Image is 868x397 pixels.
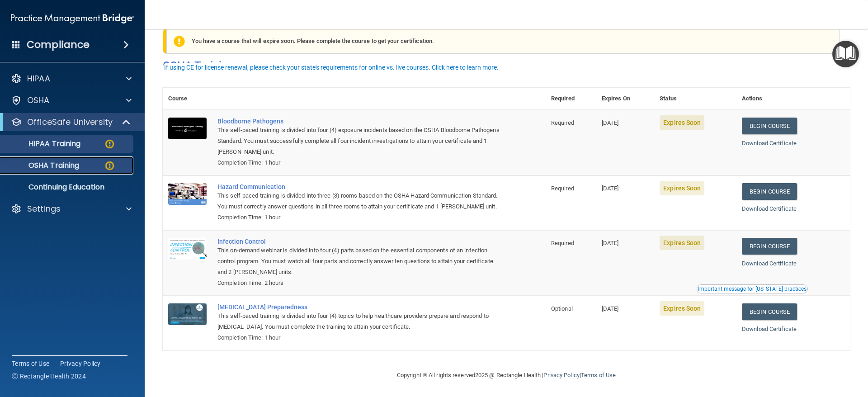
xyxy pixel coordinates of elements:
[742,118,797,134] a: Begin Course
[660,181,704,195] span: Expires Soon
[546,88,596,110] th: Required
[6,183,129,192] p: Continuing Education
[163,88,212,110] th: Course
[602,119,619,126] span: [DATE]
[217,278,500,288] div: Completion Time: 2 hours
[742,238,797,255] a: Begin Course
[742,205,797,212] a: Download Certificate
[551,240,574,246] span: Required
[602,185,619,192] span: [DATE]
[660,115,704,130] span: Expires Soon
[12,372,86,381] span: Ⓒ Rectangle Health 2024
[166,28,840,54] div: You have a course that will expire soon. Please complete the course to get your certification.
[581,372,616,378] a: Terms of Use
[11,73,132,84] a: HIPAA
[660,301,704,316] span: Expires Soon
[27,203,61,214] p: Settings
[217,245,500,278] div: This on-demand webinar is divided into four (4) parts based on the essential components of an inf...
[742,183,797,200] a: Begin Course
[543,372,579,378] a: Privacy Policy
[602,240,619,246] span: [DATE]
[11,203,132,214] a: Settings
[104,138,115,150] img: warning-circle.0cc9ac19.png
[341,361,671,390] div: Copyright © All rights reserved 2025 @ Rectangle Health | |
[11,95,132,106] a: OSHA
[6,161,79,170] p: OSHA Training
[104,160,115,171] img: warning-circle.0cc9ac19.png
[217,118,500,125] a: Bloodborne Pathogens
[551,305,573,312] span: Optional
[551,185,574,192] span: Required
[27,117,113,128] p: OfficeSafe University
[654,88,736,110] th: Status
[742,326,797,332] a: Download Certificate
[217,125,500,157] div: This self-paced training is divided into four (4) exposure incidents based on the OSHA Bloodborne...
[551,119,574,126] span: Required
[217,212,500,223] div: Completion Time: 1 hour
[742,303,797,320] a: Begin Course
[60,359,101,368] a: Privacy Policy
[12,359,49,368] a: Terms of Use
[27,95,50,106] p: OSHA
[660,236,704,250] span: Expires Soon
[697,284,808,293] button: Read this if you are a dental practitioner in the state of CA
[217,183,500,190] a: Hazard Communication
[11,117,131,128] a: OfficeSafe University
[163,63,500,72] button: If using CE for license renewal, please check your state's requirements for online vs. live cours...
[6,139,80,148] p: HIPAA Training
[217,332,500,343] div: Completion Time: 1 hour
[596,88,654,110] th: Expires On
[27,73,50,84] p: HIPAA
[163,59,850,72] h4: OSHA Training
[164,64,499,71] div: If using CE for license renewal, please check your state's requirements for online vs. live cours...
[217,190,500,212] div: This self-paced training is divided into three (3) rooms based on the OSHA Hazard Communication S...
[27,38,90,51] h4: Compliance
[736,88,850,110] th: Actions
[698,286,807,292] div: Important message for [US_STATE] practices
[217,311,500,332] div: This self-paced training is divided into four (4) topics to help healthcare providers prepare and...
[217,303,500,311] a: [MEDICAL_DATA] Preparedness
[742,140,797,147] a: Download Certificate
[832,41,859,67] button: Open Resource Center
[217,157,500,168] div: Completion Time: 1 hour
[742,260,797,267] a: Download Certificate
[11,9,134,28] img: PMB logo
[217,238,500,245] a: Infection Control
[174,36,185,47] img: exclamation-circle-solid-warning.7ed2984d.png
[712,333,857,369] iframe: Drift Widget Chat Controller
[602,305,619,312] span: [DATE]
